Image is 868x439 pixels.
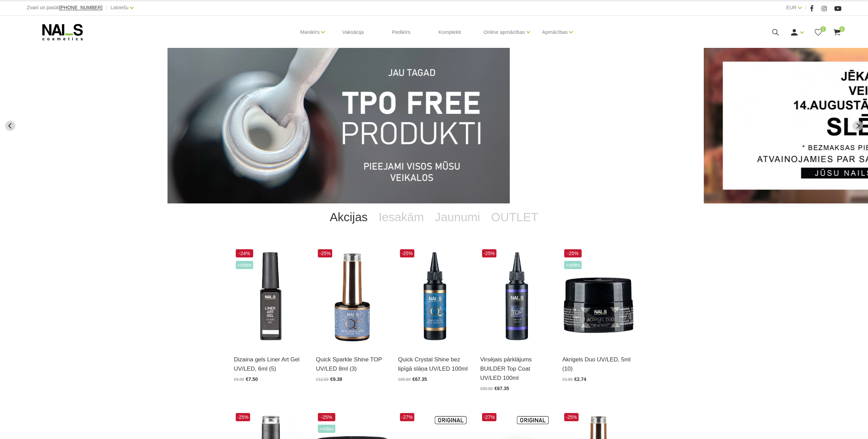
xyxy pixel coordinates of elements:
[485,203,544,231] a: OUTLET
[316,355,388,373] a: Quick Sparkle Shine TOP UV/LED 8ml (3)
[814,28,822,37] a: 0
[562,377,573,382] span: €3.65
[480,386,493,391] span: €89.80
[562,248,634,346] img: Kas ir AKRIGELS “DUO GEL” un kādas problēmas tas risina?• Tas apvieno ērti modelējamā akrigela un...
[494,386,509,391] span: €67.35
[480,248,552,346] img: Builder Top virsējais pārklājums bez lipīgā slāņa gēllakas/gēla pārklājuma izlīdzināšanai un nost...
[564,249,582,257] span: -25%
[316,377,329,382] span: €12.50
[542,18,568,46] a: Apmācības
[246,376,258,382] span: €7.50
[820,26,826,32] span: 0
[111,3,128,12] a: Latviešu
[562,355,634,373] a: Akrigels Duo UV/LED, 5ml (10)
[574,376,586,382] span: €2.74
[480,355,552,383] a: Virsējais pārklājums BUILDER Top Coat UV/LED 100ml
[236,413,250,421] span: -25%
[482,413,497,421] span: -27%
[483,18,525,46] a: Online apmācības
[300,18,320,46] a: Manikīrs
[330,376,342,382] span: €9.38
[429,203,485,231] a: Jaunumi
[27,3,102,12] div: Zvani un pasūti
[433,16,467,49] a: Komplekti
[853,121,863,131] button: Next slide
[236,261,254,269] span: +Video
[482,249,497,257] span: -25%
[59,5,102,10] a: [PHONE_NUMBER]
[786,3,796,12] a: EUR
[106,3,107,12] span: |
[398,248,470,346] img: Virsējais pārklājums bez lipīgā slāņa un UV zilā pārklājuma. Nodrošina izcilu spīdumu manikīram l...
[5,121,15,131] button: Go to last slide
[337,16,369,49] a: Vaksācija
[398,355,470,373] a: Quick Crystal Shine bez lipīgā slāņa UV/LED 100ml
[316,248,388,346] img: Virsējais pārklājums bez lipīgā slāņa ar mirdzuma efektu.Pieejami 3 veidi:* Starlight - ar smalkā...
[833,28,841,37] a: 0
[805,3,806,12] span: |
[398,377,411,382] span: €89.80
[318,413,336,421] span: -25%
[400,413,415,421] span: -27%
[564,413,579,421] span: -25%
[412,376,427,382] span: €67.35
[386,16,416,49] a: Pedikīrs
[400,249,415,257] span: -25%
[234,248,306,346] img: Liner Art Gel - UV/LED dizaina gels smalku, vienmērīgu, pigmentētu līniju zīmēšanai.Lielisks palī...
[236,249,254,257] span: -24%
[839,26,845,32] span: 0
[318,425,336,433] span: +Video
[234,355,306,373] a: Dizaina gels Liner Art Gel UV/LED, 6ml (5)
[324,203,373,231] a: Akcijas
[167,48,688,203] li: 1 of 12
[234,377,244,382] span: €9.90
[318,249,333,257] span: -25%
[564,261,582,269] span: +Video
[373,203,429,231] a: Iesakām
